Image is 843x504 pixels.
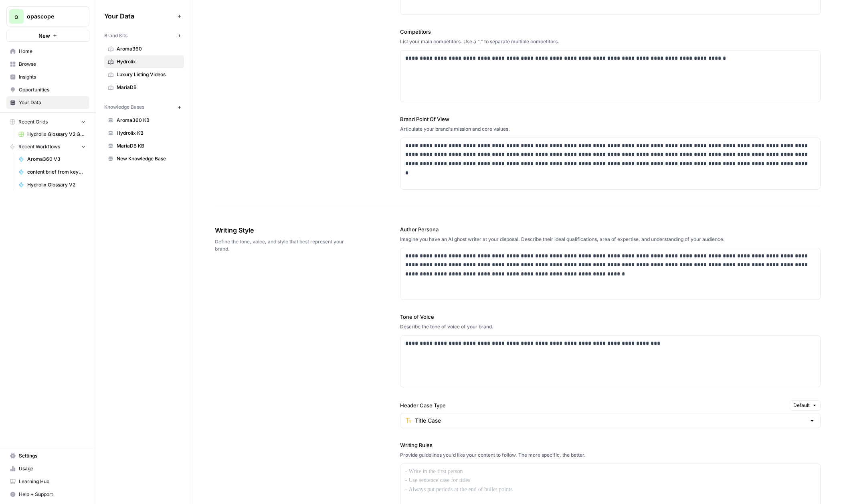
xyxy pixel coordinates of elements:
div: Imagine you have an AI ghost writer at your disposal. Describe their ideal qualifications, area o... [400,236,821,243]
label: Brand Point Of View [400,115,821,123]
button: Recent Workflows [6,141,89,153]
span: Default [793,402,810,409]
span: Opportunities [19,86,86,93]
a: New Knowledge Base [104,152,184,165]
span: Browse [19,61,86,68]
span: Define the tone, voice, and style that best represent your brand. [215,238,355,253]
a: Hydrolix Glossary V2 [15,178,89,191]
span: Hydrolix Glossary V2 [27,181,86,188]
a: Learning Hub [6,475,89,488]
a: Home [6,45,89,58]
span: Your Data [19,99,86,106]
span: content brief from keyword [27,168,86,176]
label: Writing Rules [400,441,821,449]
span: Aroma360 KB [117,117,180,124]
a: content brief from keyword [15,166,89,178]
div: List your main competitors. Use a "," to separate multiple competitors. [400,38,821,45]
span: Recent Grids [18,118,48,125]
button: Default [790,400,821,411]
span: opascope [27,12,75,20]
span: New Knowledge Base [117,155,180,162]
label: Header Case Type [400,401,786,409]
span: MariaDB [117,84,180,91]
span: Writing Style [215,225,355,235]
span: Help + Support [19,491,86,498]
a: Aroma360 V3 [15,153,89,166]
a: Aroma360 [104,43,184,55]
input: Title Case [415,417,806,425]
span: Hydrolix [117,58,180,65]
a: Your Data [6,96,89,109]
a: Hydrolix [104,55,184,68]
span: Insights [19,73,86,81]
span: Aroma360 [117,45,180,53]
span: Hydrolix KB [117,130,180,137]
button: New [6,30,89,42]
label: Tone of Voice [400,313,821,321]
a: MariaDB [104,81,184,94]
div: Provide guidelines you'd like your content to follow. The more specific, the better. [400,451,821,459]
a: MariaDB KB [104,140,184,152]
span: Brand Kits [104,32,127,39]
span: o [14,12,18,21]
div: Articulate your brand's mission and core values. [400,125,821,133]
span: Your Data [104,11,174,21]
span: MariaDB KB [117,142,180,150]
a: Aroma360 KB [104,114,184,127]
span: Luxury Listing Videos [117,71,180,78]
label: Competitors [400,28,821,36]
div: Describe the tone of voice of your brand. [400,323,821,330]
span: Home [19,48,86,55]
a: Hydrolix Glossary V2 Grid [15,128,89,141]
button: Help + Support [6,488,89,501]
a: Settings [6,449,89,462]
label: Author Persona [400,225,821,233]
button: Recent Grids [6,116,89,128]
a: Insights [6,71,89,83]
span: New [38,32,50,40]
a: Luxury Listing Videos [104,68,184,81]
a: Usage [6,462,89,475]
span: Usage [19,465,86,472]
span: Settings [19,452,86,459]
span: Aroma360 V3 [27,156,86,163]
a: Opportunities [6,83,89,96]
span: Recent Workflows [18,143,60,150]
span: Knowledge Bases [104,103,144,111]
a: Hydrolix KB [104,127,184,140]
span: Learning Hub [19,478,86,485]
span: Hydrolix Glossary V2 Grid [27,131,86,138]
button: Workspace: opascope [6,6,89,26]
a: Browse [6,58,89,71]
